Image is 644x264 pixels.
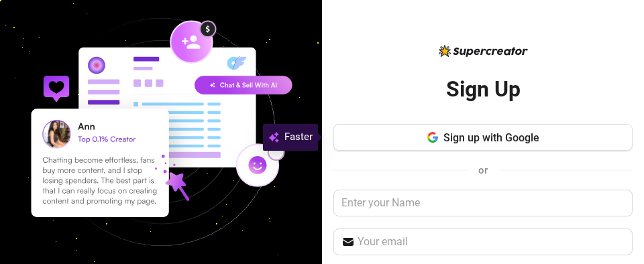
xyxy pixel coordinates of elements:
span: or [478,164,488,176]
span: Faster [284,129,313,145]
span: Sign up with Google [443,131,539,144]
input: Enter your Name [333,190,633,216]
button: Sign up with Google [333,124,633,151]
input: Your email [358,234,625,250]
img: svg%3e [268,129,279,145]
img: logo-BBDzfeDw.svg [439,45,528,57]
h2: Sign Up [446,76,521,103]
